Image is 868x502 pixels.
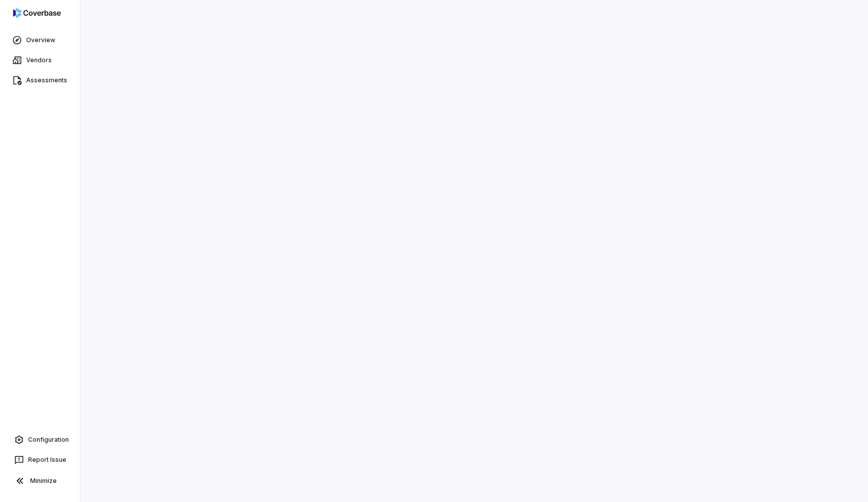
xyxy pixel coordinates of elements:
[2,31,78,49] a: Overview
[2,71,78,89] a: Assessments
[4,431,76,449] a: Configuration
[26,36,55,44] span: Overview
[26,56,52,64] span: Vendors
[28,436,69,444] span: Configuration
[30,477,57,485] span: Minimize
[26,76,67,84] span: Assessments
[4,471,76,491] button: Minimize
[4,451,76,469] button: Report Issue
[13,8,61,18] img: logo-D7KZi-bG.svg
[2,51,78,69] a: Vendors
[28,456,66,464] span: Report Issue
